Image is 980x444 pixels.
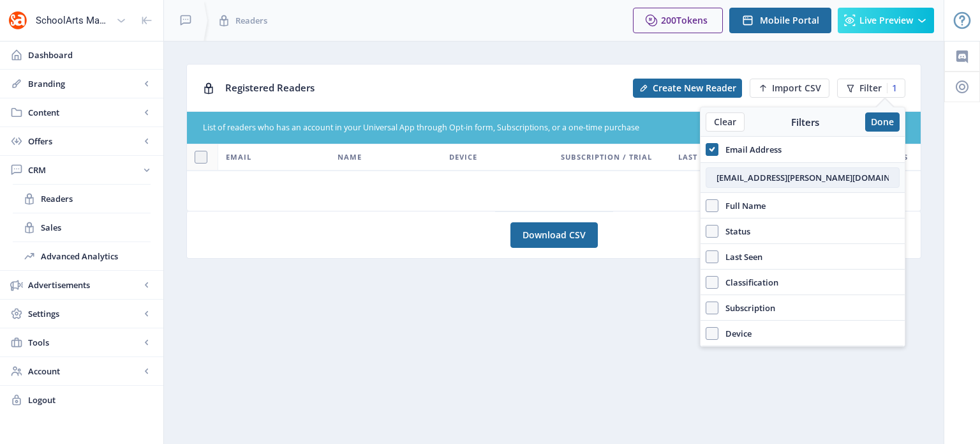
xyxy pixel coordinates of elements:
div: 1 [887,83,897,93]
span: Sales [41,221,151,234]
span: Subscription / Trial [561,149,652,165]
span: Account [28,365,140,378]
a: New page [625,79,742,98]
span: Full Name [718,198,766,213]
span: CRM [28,164,140,176]
span: Readers [41,192,151,205]
span: Device [718,326,752,341]
span: Registered Readers [225,81,315,94]
span: Filter [859,83,882,93]
span: Tokens [676,14,708,26]
span: Advanced Analytics [41,250,151,263]
img: properties.app_icon.png [8,10,28,31]
span: Logout [28,394,153,406]
span: Last Seen [718,249,762,264]
a: Sales [13,213,151,241]
span: Dashboard [28,49,153,61]
button: Live Preview [838,8,934,33]
span: Readers [235,14,267,27]
button: Done [865,112,900,132]
button: Clear [706,112,745,132]
span: Last Seen [678,149,720,165]
span: Branding [28,77,140,90]
button: Import CSV [750,79,829,98]
span: Device [449,149,477,165]
span: Mobile Portal [760,15,819,26]
span: Status [718,224,750,239]
span: Settings [28,307,140,320]
span: Email Address [718,142,782,157]
app-collection-view: Registered Readers [186,64,921,211]
span: Tools [28,336,140,349]
button: Mobile Portal [729,8,831,33]
div: Filters [745,116,865,128]
button: Filter1 [837,79,905,98]
a: Advanced Analytics [13,242,151,270]
a: New page [742,79,829,98]
div: SchoolArts Magazine [36,6,111,34]
span: Name [338,149,362,165]
span: Live Preview [859,15,913,26]
div: List of readers who has an account in your Universal App through Opt-in form, Subscriptions, or a... [203,122,829,134]
span: Create New Reader [653,83,736,93]
span: Subscription [718,300,775,316]
a: Readers [13,185,151,213]
button: 200Tokens [633,8,723,33]
span: Email [226,149,251,165]
span: Classification [718,275,778,290]
span: Offers [28,135,140,148]
a: Download CSV [510,222,598,248]
span: Import CSV [772,83,821,93]
span: Content [28,106,140,119]
button: Create New Reader [633,79,742,98]
span: Advertisements [28,279,140,291]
